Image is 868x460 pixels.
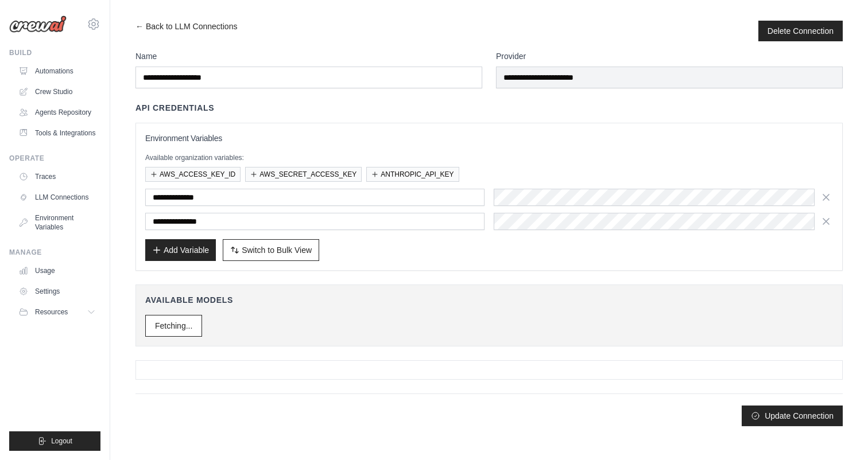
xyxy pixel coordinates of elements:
a: Traces [14,167,100,186]
button: Resources [14,303,100,321]
a: Agents Repository [14,103,100,122]
a: Settings [14,282,100,301]
button: Delete Connection [768,25,834,37]
div: Manage [9,248,100,257]
h3: Environment Variables [145,132,833,144]
button: Add Variable [145,239,216,261]
button: ANTHROPIC_API_KEY [366,167,459,182]
h4: Available Models [145,294,833,306]
p: Available organization variables: [145,153,833,162]
button: Update Connection [742,406,843,426]
h4: API Credentials [135,102,214,114]
label: Name [135,50,482,62]
button: Switch to Bulk View [223,239,319,261]
a: Crew Studio [14,83,100,101]
label: Provider [496,50,843,62]
a: Usage [14,262,100,280]
a: Tools & Integrations [14,124,100,142]
a: Automations [14,62,100,80]
button: AWS_ACCESS_KEY_ID [145,167,241,182]
button: Logout [9,431,100,451]
img: Logo [9,15,67,33]
span: Resources [35,307,68,317]
span: Logout [51,436,72,446]
div: Operate [9,154,100,163]
a: ← Back to LLM Connections [135,21,237,41]
span: Switch to Bulk View [242,244,312,256]
div: Build [9,48,100,57]
a: Environment Variables [14,209,100,236]
a: LLM Connections [14,188,100,206]
button: Fetching... [145,315,202,337]
button: AWS_SECRET_ACCESS_KEY [245,167,362,182]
